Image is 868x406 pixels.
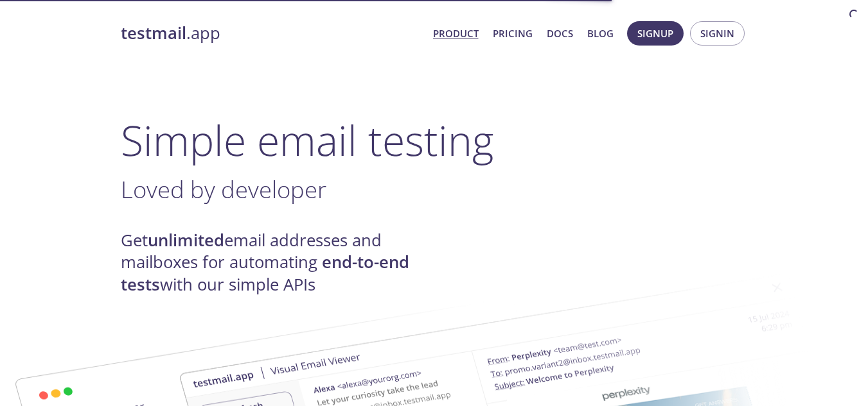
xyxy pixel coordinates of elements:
span: Signup [637,25,673,42]
span: Signin [700,25,734,42]
a: Blog [587,25,614,42]
button: Signup [627,21,684,46]
button: Signin [690,21,745,46]
a: Docs [547,25,573,42]
a: testmail.app [121,22,423,44]
span: Loved by developer [121,173,326,205]
a: Product [433,25,479,42]
h4: Get email addresses and mailboxes for automating with our simple APIs [121,230,434,296]
strong: unlimited [148,229,224,251]
strong: testmail [121,22,186,44]
a: Pricing [493,25,533,42]
strong: end-to-end tests [121,251,409,295]
h1: Simple email testing [121,115,748,165]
